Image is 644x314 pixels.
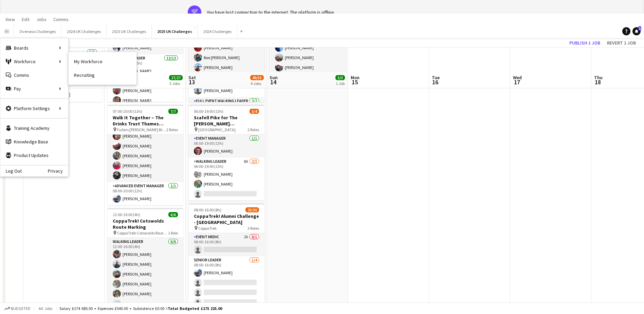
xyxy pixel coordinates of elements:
[152,25,198,38] button: 2025 UK Challenges
[335,75,345,80] span: 3/3
[632,27,641,35] a: 1
[168,109,178,114] span: 7/7
[0,55,68,68] div: Workforce
[250,75,264,80] span: 49/55
[168,306,222,311] span: Total Budgeted £175 225.00
[69,68,136,82] a: Recruiting
[107,238,183,310] app-card-role: Walking Leader6/612:00-16:00 (4h)[PERSON_NAME][PERSON_NAME][PERSON_NAME][PERSON_NAME][PERSON_NAME...
[188,135,264,158] app-card-role: Event Manager1/106:00-19:00 (13h)[PERSON_NAME]
[107,1,183,102] app-job-card: 07:00-20:00 (13h)14/14NSPCC Proper Trek [GEOGRAPHIC_DATA] [GEOGRAPHIC_DATA]3 RolesSenior Leader1/...
[188,31,264,74] app-card-role: [PERSON_NAME] National 3 Peaks Walking Leader3/306:00-12:00 (6h)[PERSON_NAME]Bee [PERSON_NAME][PE...
[107,182,183,205] app-card-role: Advanced Event Manager1/108:00-20:00 (12h)[PERSON_NAME]
[188,158,264,200] app-card-role: Walking Leader8A2/306:00-19:00 (13h)[PERSON_NAME][PERSON_NAME]
[187,78,196,86] span: 13
[188,105,264,200] app-job-card: 06:00-19:00 (13h)3/4Scafell Pike for The [PERSON_NAME] [PERSON_NAME] Trust [GEOGRAPHIC_DATA]2 Rol...
[207,9,335,15] div: You have lost connection to the internet. The platform is offline.
[638,26,641,31] span: 1
[188,1,264,102] app-job-card: 06:00-00:00 (18h) (Sun)9/9National 3 Peaks - [GEOGRAPHIC_DATA] [PERSON_NAME], Scafell Pike and Sn...
[0,102,68,115] div: Platform Settings
[166,127,178,132] span: 2 Roles
[14,25,61,38] button: Overseas Challenges
[168,230,178,235] span: 1 Role
[194,207,221,212] span: 08:00-16:00 (8h)
[19,15,32,24] a: Edit
[188,233,264,256] app-card-role: Event Medic2A0/108:00-16:00 (8h)
[247,127,259,132] span: 2 Roles
[594,74,603,81] span: Thu
[0,68,68,82] a: Comms
[11,306,31,311] span: Budgeted
[36,16,47,22] span: Jobs
[5,16,15,22] span: View
[188,97,264,132] app-card-role: Full Event Walking Leader2/2
[59,306,222,311] div: Salary £174 685.00 + Expenses £540.00 + Subsistence £0.00 =
[113,212,140,217] span: 12:00-16:00 (4h)
[567,38,603,47] button: Publish 1 job
[22,16,30,22] span: Edit
[107,25,152,38] button: 2023 UK Challenges
[269,78,278,86] span: 14
[188,74,196,81] span: Sat
[251,81,263,86] div: 4 Jobs
[69,55,136,68] a: My Workforce
[188,203,264,304] app-job-card: 08:00-16:00 (8h)25/30CoppaTrek! Alumni Challenge - [GEOGRAPHIC_DATA] CoppaTrek3 RolesEvent Medic2...
[198,127,236,132] span: [GEOGRAPHIC_DATA]
[117,230,168,235] span: CoppaTrek! Cotswolds Route Marking
[3,305,32,312] button: Budgeted
[107,110,183,182] app-card-role: Walking Leader6/607:00-20:00 (13h)[PERSON_NAME][PERSON_NAME][PERSON_NAME][PERSON_NAME][PERSON_NAM...
[270,74,278,81] span: Sun
[604,38,639,47] button: Revert 1 job
[0,135,68,149] a: Knowledge Base
[107,105,183,205] app-job-card: 07:00-20:00 (13h)7/7Walk It Together – The Drinks Trust Thames Footpath Challenge Fullers [PERSON...
[169,75,183,80] span: 27/27
[0,121,68,135] a: Training Academy
[107,218,183,230] h3: CoppaTrek! Cotswolds Route Marking
[245,207,259,212] span: 25/30
[250,109,259,114] span: 3/4
[48,168,68,174] a: Privacy
[512,78,522,86] span: 17
[194,109,223,114] span: 06:00-19:00 (13h)
[0,82,68,95] div: Pay
[432,74,440,81] span: Tue
[270,31,346,74] app-card-role: Snowdon National 3 Peaks Walking Leader3/305:00-12:00 (7h)[PERSON_NAME][PERSON_NAME][PERSON_NAME]
[51,15,71,24] a: Comms
[37,306,54,311] span: All jobs
[34,15,49,24] a: Jobs
[0,41,68,55] div: Boards
[513,74,522,81] span: Wed
[107,115,183,127] h3: Walk It Together – The Drinks Trust Thames Footpath Challenge
[107,208,183,309] app-job-card: 12:00-16:00 (4h)6/6CoppaTrek! Cotswolds Route Marking CoppaTrek! Cotswolds Route Marking1 RoleWal...
[593,78,603,86] span: 18
[336,81,345,86] div: 1 Job
[3,15,18,24] a: View
[53,16,69,22] span: Comms
[188,115,264,127] h3: Scafell Pike for The [PERSON_NAME] [PERSON_NAME] Trust
[188,213,264,225] h3: CoppaTrek! Alumni Challenge - [GEOGRAPHIC_DATA]
[168,212,178,217] span: 6/6
[113,109,142,114] span: 07:00-20:00 (13h)
[350,78,360,86] span: 15
[198,226,217,231] span: CoppaTrek
[107,54,183,186] app-card-role: Walking Leader12/1207:00-20:00 (13h)[PERSON_NAME][PERSON_NAME][PERSON_NAME][PERSON_NAME]
[188,256,264,309] app-card-role: Senior Leader1/408:00-16:00 (8h)[PERSON_NAME]
[0,168,22,174] a: Log Out
[117,127,166,132] span: Fullers [PERSON_NAME] Brewery, [GEOGRAPHIC_DATA]
[0,149,68,162] a: Product Updates
[198,25,237,38] button: 2024 Challenges
[247,226,259,231] span: 3 Roles
[169,81,182,86] div: 3 Jobs
[351,74,360,81] span: Mon
[431,78,440,86] span: 16
[61,25,107,38] button: 2024 UK Challenges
